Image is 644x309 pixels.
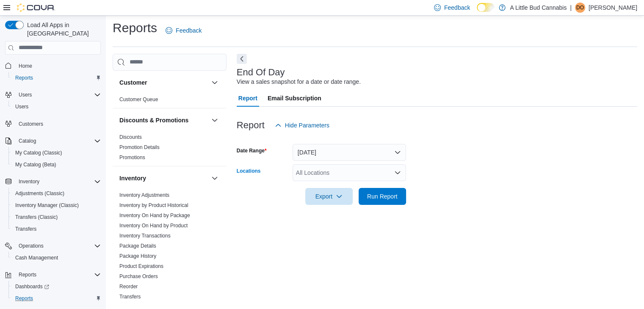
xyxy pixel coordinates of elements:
span: Inventory Adjustments [119,192,169,199]
button: Operations [15,241,47,251]
h3: End Of Day [237,67,285,77]
span: My Catalog (Beta) [15,161,56,168]
label: Date Range [237,147,267,154]
p: | [570,3,572,13]
span: Promotion Details [119,144,160,151]
a: Inventory Adjustments [119,192,169,198]
a: Package Details [119,243,156,249]
span: Reports [15,270,101,280]
div: Customer [113,94,227,108]
a: Reports [12,73,36,83]
span: Cash Management [12,253,101,263]
span: Home [15,61,101,71]
span: Users [15,90,101,100]
a: Transfers [119,294,141,300]
button: Inventory [119,174,208,182]
div: Devon Osbaldeston [575,3,585,13]
span: Export [310,188,348,205]
span: My Catalog (Beta) [12,160,101,170]
span: Customers [15,119,101,129]
h3: Discounts & Promotions [119,116,188,124]
span: Hide Parameters [285,121,329,130]
button: Customers [2,118,104,130]
a: Inventory by Product Historical [119,202,188,208]
div: View a sales snapshot for a date or date range. [237,77,361,86]
a: Dashboards [12,281,53,292]
div: Inventory [113,190,227,305]
span: Feedback [176,26,202,35]
span: Inventory On Hand by Package [119,212,190,219]
span: Cash Management [15,254,58,261]
button: Users [15,90,35,100]
a: Dashboards [8,281,104,292]
a: Inventory Manager (Classic) [12,200,82,210]
span: Dashboards [15,283,49,290]
span: Inventory [15,177,101,187]
button: Inventory Manager (Classic) [8,199,104,211]
span: Users [15,103,28,110]
h3: Report [237,120,265,130]
span: Transfers [12,224,101,234]
a: Purchase Orders [119,273,158,279]
h3: Inventory [119,174,146,182]
button: Reports [8,292,104,304]
img: Cova [17,3,55,12]
span: Inventory [19,178,39,185]
button: Operations [2,240,104,252]
a: Product Expirations [119,263,163,269]
button: My Catalog (Beta) [8,159,104,171]
a: My Catalog (Classic) [12,148,66,158]
span: Package History [119,253,156,259]
a: Package History [119,253,156,259]
p: [PERSON_NAME] [589,3,637,13]
button: Home [2,60,104,72]
a: My Catalog (Beta) [12,160,60,170]
a: Inventory On Hand by Product [119,223,188,229]
button: Customer [210,77,220,88]
button: [DATE] [293,144,406,161]
button: Customer [119,78,208,87]
span: Inventory Manager (Classic) [12,200,101,210]
span: Customer Queue [119,96,158,103]
button: Users [8,101,104,113]
span: Transfers [15,226,36,232]
button: Catalog [2,135,104,147]
span: Purchase Orders [119,273,158,280]
span: My Catalog (Classic) [12,148,101,158]
span: Operations [15,241,101,251]
span: My Catalog (Classic) [15,149,62,156]
h3: Customer [119,78,147,87]
span: Report [238,90,257,107]
button: Inventory [2,176,104,188]
button: Users [2,89,104,101]
a: Cash Management [12,253,61,263]
a: Transfers [12,224,40,234]
button: Reports [15,270,40,280]
span: Adjustments (Classic) [15,190,64,197]
button: Catalog [15,136,39,146]
a: Reports [12,293,36,303]
span: Home [19,63,32,69]
span: Transfers [119,293,141,300]
span: Reports [19,271,36,278]
span: Feedback [444,3,470,12]
span: Inventory On Hand by Product [119,222,188,229]
span: Run Report [367,192,398,201]
button: Open list of options [394,169,401,176]
a: Users [12,102,32,112]
span: Customers [19,121,43,127]
a: Feedback [162,22,205,39]
a: Promotions [119,154,145,160]
span: Catalog [19,138,36,144]
button: Next [237,54,247,64]
a: Home [15,61,36,71]
button: Discounts & Promotions [210,115,220,125]
button: Transfers [8,223,104,235]
button: Export [305,188,353,205]
span: Operations [19,243,44,249]
span: Transfers (Classic) [12,212,101,222]
span: Reports [15,295,33,302]
span: Catalog [15,136,101,146]
button: Discounts & Promotions [119,116,208,124]
button: My Catalog (Classic) [8,147,104,159]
